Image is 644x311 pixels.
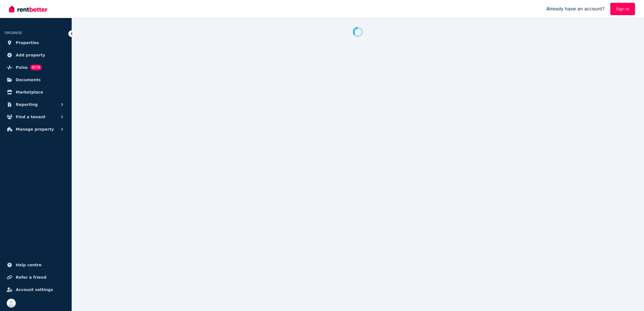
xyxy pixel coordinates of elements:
[16,262,42,268] span: Help centre
[4,74,67,85] a: Documents
[9,5,47,13] img: RentBetter
[4,87,67,98] a: Marketplace
[16,126,54,133] span: Manage property
[16,76,41,83] span: Documents
[30,65,42,70] span: BETA
[16,64,28,71] span: Pulse
[546,6,605,12] span: Already have an account?
[4,37,67,48] a: Properties
[4,272,67,283] a: Refer a friend
[16,101,38,108] span: Reporting
[16,274,46,281] span: Refer a friend
[16,39,39,46] span: Properties
[4,62,67,73] a: PulseBETA
[16,52,45,58] span: Add property
[4,259,67,271] a: Help centre
[4,49,67,61] a: Add property
[4,99,67,110] button: Reporting
[4,124,67,135] button: Manage property
[4,31,22,35] span: ORGANISE
[4,111,67,122] button: Find a tenant
[16,89,43,96] span: Marketplace
[610,3,635,15] a: Sign In
[16,286,53,293] span: Account settings
[16,113,46,120] span: Find a tenant
[4,284,67,295] a: Account settings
